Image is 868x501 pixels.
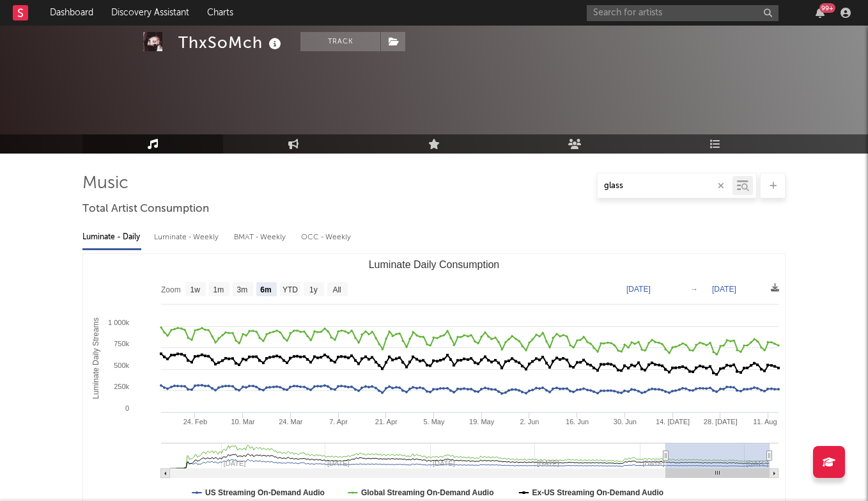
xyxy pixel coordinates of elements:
text: 24. Mar [279,418,303,425]
text: US Streaming On-Demand Audio [205,488,325,497]
text: [DATE] [712,285,736,294]
text: [DATE] [626,285,651,294]
text: 3m [237,285,248,294]
span: Total Artist Consumption [82,202,209,217]
text: 500k [114,362,129,369]
div: Luminate - Weekly [154,227,221,248]
div: OCC - Weekly [301,227,352,248]
text: 6m [260,285,271,294]
text: 11. Aug [753,418,777,425]
text: → [690,285,698,294]
text: 19. May [469,418,495,425]
text: 10. Mar [231,418,255,425]
text: 30. Jun [614,418,637,425]
text: Global Streaming On-Demand Audio [361,488,494,497]
text: Luminate Daily Streams [91,317,100,399]
text: 0 [125,404,129,412]
div: ThxSoMch [178,32,284,53]
text: 5. May [423,418,445,425]
button: 99+ [816,8,825,18]
text: Zoom [161,285,181,294]
text: 250k [114,383,129,390]
text: 14. [DATE] [656,418,690,425]
text: 1w [190,285,201,294]
text: YTD [283,285,298,294]
text: 750k [114,340,129,347]
input: Search by song name or URL [598,181,732,191]
text: 1m [213,285,224,294]
input: Search for artists [587,5,779,21]
text: All [332,285,341,294]
text: Ex-US Streaming On-Demand Audio [532,488,664,497]
text: 1y [309,285,318,294]
div: Luminate - Daily [82,227,141,248]
div: BMAT - Weekly [234,227,288,248]
text: 1 000k [108,319,130,326]
text: Luminate Daily Consumption [369,259,500,270]
text: 2. Jun [520,418,539,425]
text: 28. [DATE] [704,418,738,425]
text: 16. Jun [566,418,589,425]
button: Track [300,32,380,51]
text: 24. Feb [183,418,207,425]
text: 7. Apr [329,418,348,425]
text: 21. Apr [375,418,398,425]
div: 99 + [819,3,835,13]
